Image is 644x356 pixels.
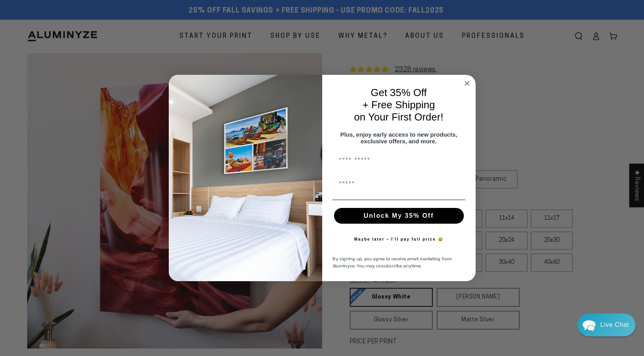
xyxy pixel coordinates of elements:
span: + Free Shipping [362,99,435,111]
button: Maybe later – I’ll pay full price 😅 [350,232,447,247]
img: 728e4f65-7e6c-44e2-b7d1-0292a396982f.jpeg [169,75,322,281]
span: Get 35% Off [371,87,427,98]
span: Plus, enjoy early access to new products, exclusive offers, and more. [340,131,457,145]
img: underline [332,200,465,200]
button: Close dialog [462,79,472,88]
span: By signing up, you agree to receive email marketing from Aluminyze. You may unsubscribe anytime. [332,255,452,269]
div: Chat widget toggle [578,313,635,336]
button: Unlock My 35% Off [334,208,464,224]
div: Contact Us Directly [600,313,629,336]
span: on Your First Order! [354,111,443,123]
